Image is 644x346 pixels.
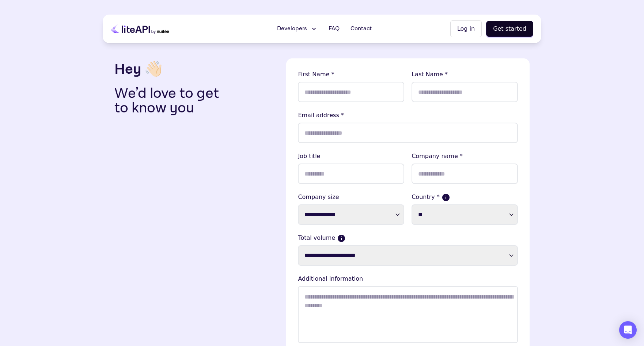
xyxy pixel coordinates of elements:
[277,24,307,33] span: Developers
[619,321,637,339] div: Open Intercom Messenger
[329,24,340,33] span: FAQ
[338,235,345,242] button: Current monthly volume your business makes in USD
[351,24,372,33] span: Contact
[298,193,404,201] label: Company size
[298,111,518,120] lable: Email address *
[412,70,518,79] lable: Last Name *
[298,274,518,283] lable: Additional information
[273,22,322,36] button: Developers
[486,21,533,37] button: Get started
[298,234,518,242] label: Total volume
[114,86,231,115] p: We’d love to get to know you
[324,22,344,36] a: FAQ
[298,70,404,79] lable: First Name *
[450,20,482,37] button: Log in
[298,152,404,161] lable: Job title
[412,152,518,161] lable: Company name *
[114,58,280,80] h3: Hey 👋🏻
[412,193,518,201] label: Country *
[443,194,449,201] button: If more than one country, please select where the majority of your sales come from.
[346,22,376,36] a: Contact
